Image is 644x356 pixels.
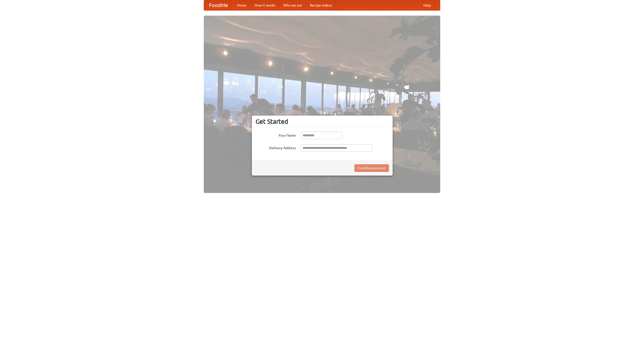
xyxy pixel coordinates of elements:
a: Recipe videos [306,0,336,10]
label: Delivery Address [256,144,296,150]
a: How it works [251,0,279,10]
h3: Get Started [256,118,389,125]
label: Your Name [256,132,296,138]
a: Who we are [279,0,306,10]
a: Home [233,0,251,10]
button: Find Restaurants! [354,164,389,172]
a: FoodMe [204,0,233,10]
a: Help [419,0,435,10]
